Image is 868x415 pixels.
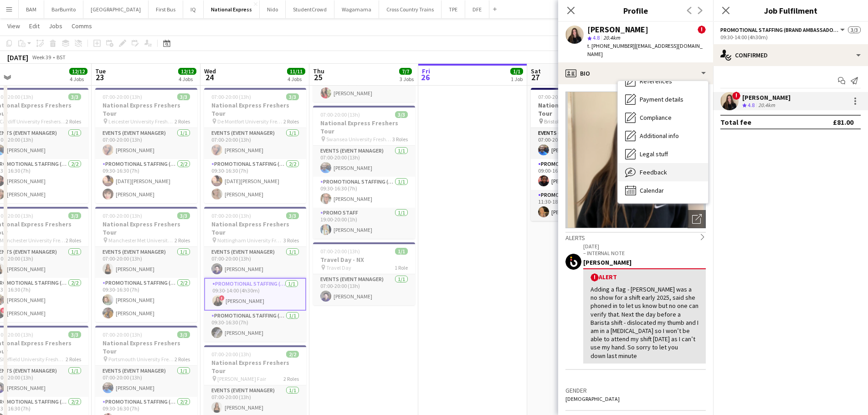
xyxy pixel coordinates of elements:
[748,102,755,108] span: 4.8
[713,5,868,16] h3: Job Fulfilment
[313,71,415,102] app-card-role: Promotional Staffing (Brand Ambassadors)1/110:30-17:30 (7h)[PERSON_NAME]
[287,68,305,75] span: 11/11
[320,111,360,118] span: 07:00-20:00 (13h)
[149,0,183,18] button: First Bus
[742,93,791,102] div: [PERSON_NAME]
[103,93,142,100] span: 07:00-20:00 (13h)
[531,128,633,159] app-card-role: Events (Event Manager)1/107:00-20:00 (13h)[PERSON_NAME]
[204,0,260,18] button: National Express
[510,68,523,75] span: 1/1
[177,331,190,338] span: 3/3
[720,26,846,33] button: Promotional Staffing (Brand Ambassadors)
[66,356,81,363] span: 2 Roles
[217,375,266,382] span: [PERSON_NAME] Fair
[531,88,633,221] app-job-card: 07:00-20:00 (13h)3/3National Express Freshers Tour Bristol University Freshers Fair3 RolesEvents ...
[326,264,351,271] span: Travel Day
[0,307,6,313] span: !
[211,212,251,219] span: 07:00-20:00 (13h)
[618,108,708,127] div: Compliance
[640,95,683,103] span: Payment details
[640,132,679,140] span: Additional info
[204,67,216,75] span: Wed
[313,242,415,305] app-job-card: 07:00-20:00 (13h)1/1Travel Day - NX Travel Day1 RoleEvents (Event Manager)1/107:00-20:00 (13h)[PE...
[313,256,415,264] h3: Travel Day - NX
[204,278,306,311] app-card-role: Promotional Staffing (Brand Ambassadors)1/109:30-14:00 (4h30m)![PERSON_NAME]
[313,106,415,239] app-job-card: 07:00-20:00 (13h)3/3National Express Freshers Tour Swansea University Freshers Fair3 RolesEvents ...
[326,136,392,143] span: Swansea University Freshers Fair
[204,88,306,203] app-job-card: 07:00-20:00 (13h)3/3National Express Freshers Tour De Montfort University Freshers Fair2 RolesEve...
[29,22,40,30] span: Edit
[108,356,175,363] span: Portsmouth University Freshers Fair
[640,168,667,176] span: Feedback
[640,77,672,85] span: References
[95,101,197,118] h3: National Express Freshers Tour
[400,76,414,82] div: 3 Jobs
[179,76,196,82] div: 4 Jobs
[618,145,708,163] div: Legal stuff
[19,0,44,18] button: BAM
[587,42,635,49] span: t. [PHONE_NUMBER]
[511,76,523,82] div: 1 Job
[565,386,706,395] h3: Gender
[618,72,708,90] div: References
[95,247,197,278] app-card-role: Events (Event Manager)1/107:00-20:00 (13h)[PERSON_NAME]
[558,5,713,16] h3: Profile
[720,34,861,41] div: 09:30-14:00 (4h30m)
[283,237,299,244] span: 3 Roles
[68,20,96,32] a: Comms
[531,190,633,221] app-card-role: Promotional Staffing (Brand Ambassadors)1/111:30-18:30 (7h)[PERSON_NAME]
[95,278,197,322] app-card-role: Promotional Staffing (Brand Ambassadors)2/209:30-16:30 (7h)[PERSON_NAME][PERSON_NAME]
[177,93,190,100] span: 3/3
[395,248,408,255] span: 1/1
[833,118,853,127] div: £81.00
[95,88,197,203] app-job-card: 07:00-20:00 (13h)3/3National Express Freshers Tour Leicester University Freshers Fair2 RolesEvent...
[531,159,633,190] app-card-role: Promotional Staffing (Brand Ambassadors)1/109:00-16:00 (7h)[PERSON_NAME]
[204,128,306,159] app-card-role: Events (Event Manager)1/107:00-20:00 (13h)[PERSON_NAME]
[392,136,408,143] span: 3 Roles
[640,150,668,158] span: Legal stuff
[587,26,648,34] div: [PERSON_NAME]
[442,0,465,18] button: TPE
[217,118,283,125] span: De Montfort University Freshers Fair
[313,208,415,239] app-card-role: Promo Staff1/119:00-20:00 (1h)[PERSON_NAME]
[66,237,81,244] span: 2 Roles
[68,93,81,100] span: 3/3
[177,212,190,219] span: 3/3
[531,67,541,75] span: Sat
[320,248,360,255] span: 07:00-20:00 (13h)
[618,181,708,200] div: Calendar
[72,22,92,30] span: Comms
[95,366,197,397] app-card-role: Events (Event Manager)1/107:00-20:00 (13h)[PERSON_NAME]
[465,0,489,18] button: DFE
[583,243,706,250] p: [DATE]
[422,67,430,75] span: Fri
[565,92,706,228] img: Crew avatar or photo
[421,72,430,82] span: 26
[529,72,541,82] span: 27
[618,163,708,181] div: Feedback
[95,207,197,322] div: 07:00-20:00 (13h)3/3National Express Freshers Tour Manchester Met University Freshers Fair2 Roles...
[108,237,175,244] span: Manchester Met University Freshers Fair
[313,146,415,177] app-card-role: Events (Event Manager)1/107:00-20:00 (13h)[PERSON_NAME]
[640,186,664,195] span: Calendar
[175,237,190,244] span: 2 Roles
[544,118,610,125] span: Bristol University Freshers Fair
[312,72,324,82] span: 25
[211,351,251,358] span: 07:00-20:00 (13h)
[395,111,408,118] span: 3/3
[103,331,142,338] span: 07:00-20:00 (13h)
[313,67,324,75] span: Thu
[204,207,306,342] app-job-card: 07:00-20:00 (13h)3/3National Express Freshers Tour Nottingham University Freshers Fair3 RolesEven...
[558,62,713,84] div: Bio
[83,0,149,18] button: [GEOGRAPHIC_DATA]
[286,0,334,18] button: StudentCrowd
[713,44,868,66] div: Confirmed
[286,93,299,100] span: 3/3
[531,101,633,118] h3: National Express Freshers Tour
[219,295,225,301] span: !
[30,54,53,61] span: Week 39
